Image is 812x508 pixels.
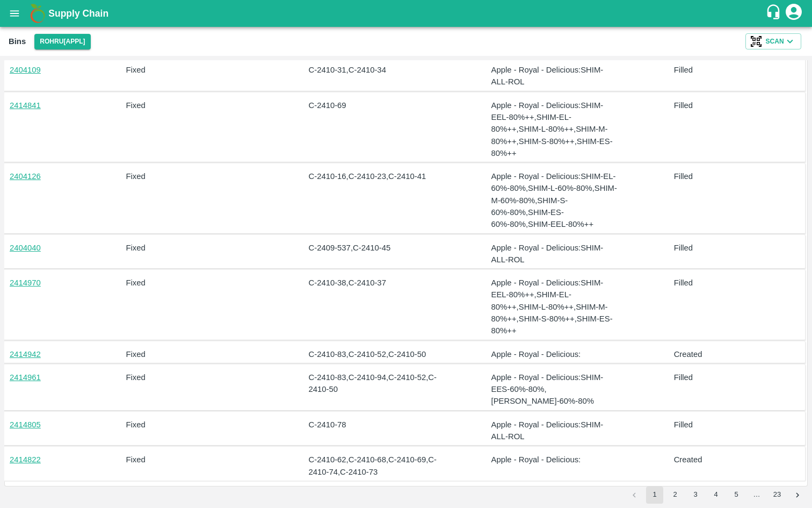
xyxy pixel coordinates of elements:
[491,371,620,407] p: Apple - Royal - Delicious : SHIM-EES-60%-80%,[PERSON_NAME]-60%-80%
[674,454,802,466] p: Created
[10,278,41,287] a: 2414970
[308,99,437,111] p: C-2410-69
[308,348,437,360] p: C-2410-83,C-2410-52,C-2410-50
[126,454,254,466] p: Fixed
[674,64,802,76] p: Filled
[766,36,784,47] span: Scan
[126,99,254,111] p: Fixed
[34,34,90,49] button: Select DC
[674,277,802,289] p: Filled
[126,64,254,76] p: Fixed
[646,486,663,504] button: page 1
[674,348,802,360] p: Created
[784,2,803,25] div: account of current user
[491,277,620,337] p: Apple - Royal - Delicious : SHIM-EEL-80%++,SHIM-EL-80%++,SHIM-L-80%++,SHIM-M-80%++,SHIM-S-80%++,S...
[48,8,108,19] b: Supply Chain
[491,99,620,159] p: Apple - Royal - Delicious : SHIM-EEL-80%++,SHIM-EL-80%++,SHIM-L-80%++,SHIM-M-80%++,SHIM-S-80%++,S...
[308,419,437,431] p: C-2410-78
[491,64,620,88] p: Apple - Royal - Delicious : SHIM-ALL-ROL
[10,66,41,74] a: 2404109
[10,172,41,181] a: 2404126
[10,420,41,429] a: 2414805
[751,36,762,47] img: scanner
[126,277,254,289] p: Fixed
[674,419,802,431] p: Filled
[27,3,48,24] img: logo
[10,350,41,359] a: 2414942
[2,1,27,26] button: open drawer
[126,242,254,254] p: Fixed
[491,419,620,443] p: Apple - Royal - Delicious : SHIM-ALL-ROL
[789,486,806,504] button: Go to next page
[728,486,745,504] button: Go to page 5
[308,371,437,396] p: C-2410-83,C-2410-94,C-2410-52,C-2410-50
[48,6,765,21] a: Supply Chain
[769,486,786,504] button: Go to page 23
[674,371,802,383] p: Filled
[308,170,437,182] p: C-2410-16,C-2410-23,C-2410-41
[308,277,437,289] p: C-2410-38,C-2410-37
[10,101,41,110] a: 2414841
[10,373,41,382] a: 2414961
[10,455,41,464] a: 2414822
[126,348,254,360] p: Fixed
[308,64,437,76] p: C-2410-31,C-2410-34
[624,486,808,504] nav: pagination navigation
[707,486,724,504] button: Go to page 4
[687,486,704,504] button: Go to page 3
[126,419,254,431] p: Fixed
[666,486,684,504] button: Go to page 2
[674,242,802,254] p: Filled
[308,242,437,254] p: C-2409-537,C-2410-45
[491,170,620,230] p: Apple - Royal - Delicious : SHIM-EL-60%-80%,SHIM-L-60%-80%,SHIM-M-60%-80%,SHIM-S-60%-80%,SHIM-ES-...
[765,4,784,23] div: customer-support
[674,170,802,182] p: Filled
[126,170,254,182] p: Fixed
[491,348,620,360] p: Apple - Royal - Delicious :
[748,490,765,500] div: …
[10,244,41,252] a: 2404040
[674,99,802,111] p: Filled
[491,454,620,466] p: Apple - Royal - Delicious :
[308,454,437,478] p: C-2410-62,C-2410-68,C-2410-69,C-2410-74,C-2410-73
[491,242,620,266] p: Apple - Royal - Delicious : SHIM-ALL-ROL
[126,371,254,383] p: Fixed
[745,33,801,49] button: Scan
[9,34,26,48] div: Bins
